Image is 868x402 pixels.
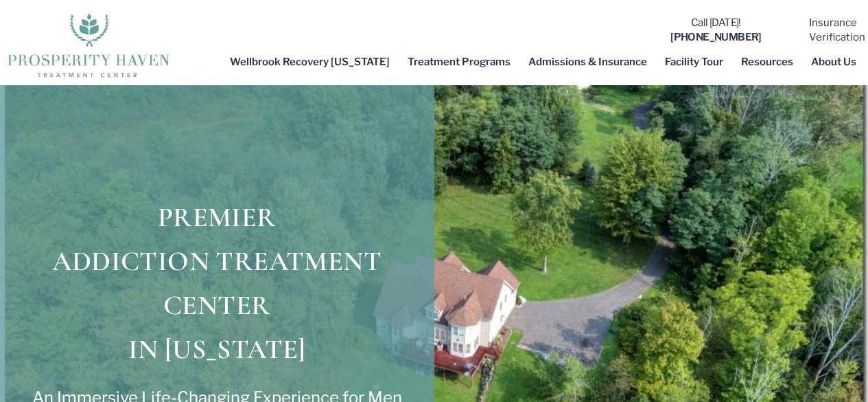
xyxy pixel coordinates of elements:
[802,46,865,78] a: About Us
[809,16,865,43] a: InsuranceVerification
[519,46,656,78] a: Admissions & Insurance
[656,46,732,78] a: Facility Tour
[7,195,427,371] h1: PREMIER ADDICTION TREATMENT CENTER IN [US_STATE]
[732,46,802,78] a: Resources
[399,46,519,78] a: Treatment Programs
[670,31,762,43] b: [PHONE_NUMBER]
[670,16,762,43] a: Call [DATE]![PHONE_NUMBER]
[3,10,174,78] img: The logo for Prosperity Haven Addiction Recovery Center.
[221,46,399,78] a: Wellbrook Recovery [US_STATE]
